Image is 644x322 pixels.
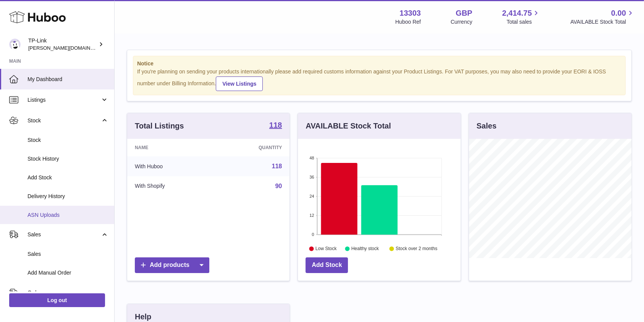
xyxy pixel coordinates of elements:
a: Log out [9,293,105,307]
img: susie.li@tp-link.com [9,39,21,50]
span: Stock History [28,155,108,163]
text: 36 [310,175,314,179]
a: 0.00 AVAILABLE Stock Total [570,8,635,26]
td: With Shopify [127,176,215,196]
div: Huboo Ref [395,18,421,26]
a: 90 [275,183,282,189]
h3: AVAILABLE Stock Total [306,121,391,131]
strong: 118 [269,121,282,129]
span: 2,414.75 [502,8,532,18]
text: Healthy stock [351,246,379,251]
span: Sales [28,250,108,258]
span: Listings [28,96,100,104]
h3: Help [135,312,151,322]
a: 2,414.75 Total sales [502,8,541,26]
a: View Listings [216,76,263,91]
text: 0 [312,232,314,237]
span: [PERSON_NAME][DOMAIN_NAME][EMAIL_ADDRESS][DOMAIN_NAME] [28,45,193,51]
span: ASN Uploads [28,211,108,219]
text: Low Stock [316,246,337,251]
h3: Sales [477,121,497,131]
th: Name [127,139,215,156]
div: Currency [451,18,472,26]
th: Quantity [215,139,290,156]
a: 118 [269,121,282,130]
a: Add Stock [306,257,348,273]
span: Delivery History [28,193,108,200]
strong: Notice [137,60,621,67]
strong: 13303 [400,8,421,18]
h3: Total Listings [135,121,184,131]
span: Total sales [506,18,540,26]
div: If you're planning on sending your products internationally please add required customs informati... [137,68,621,91]
span: Add Stock [28,174,108,181]
text: Stock over 2 months [396,246,437,251]
td: With Huboo [127,156,215,176]
span: Orders [28,289,100,296]
span: My Dashboard [28,76,108,83]
text: 48 [310,156,314,160]
text: 12 [310,213,314,218]
a: Add products [135,257,209,273]
span: Stock [28,137,108,144]
span: Add Manual Order [28,269,108,276]
span: AVAILABLE Stock Total [570,18,635,26]
text: 24 [310,194,314,198]
span: Stock [28,117,100,124]
span: Sales [28,231,100,238]
span: 0.00 [611,8,626,18]
strong: GBP [456,8,472,18]
a: 118 [272,163,282,169]
div: TP-Link [28,37,97,52]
